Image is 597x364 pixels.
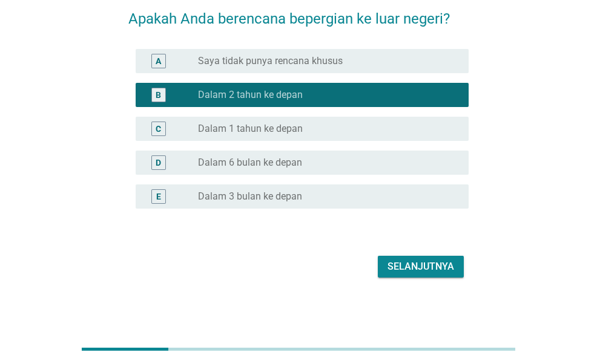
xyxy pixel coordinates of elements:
[156,122,161,135] div: C
[156,54,161,67] div: A
[198,190,302,203] label: Dalam 3 bulan ke depan
[378,256,464,278] button: Selanjutnya
[388,259,454,274] div: Selanjutnya
[156,156,161,169] div: D
[198,55,343,67] label: Saya tidak punya rencana khusus
[156,88,161,101] div: B
[198,89,303,101] label: Dalam 2 tahun ke depan
[198,157,302,169] label: Dalam 6 bulan ke depan
[156,190,161,203] div: E
[198,123,303,135] label: Dalam 1 tahun ke depan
